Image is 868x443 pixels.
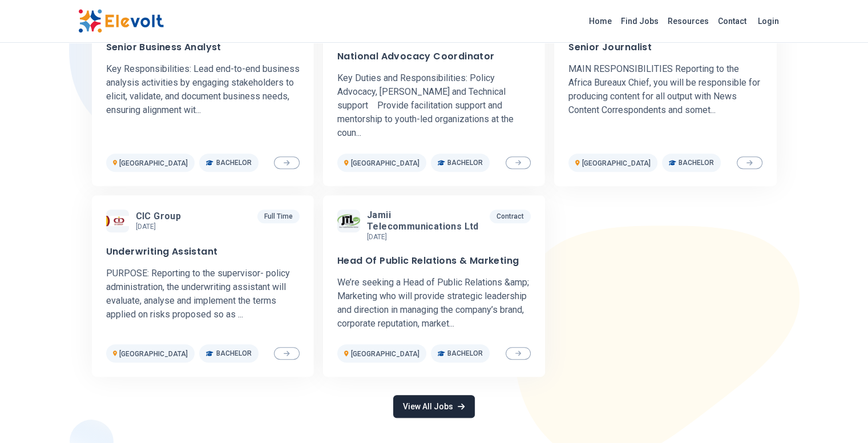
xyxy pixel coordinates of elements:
[216,349,252,358] span: Bachelor
[92,195,314,377] a: CIC groupCIC group[DATE]Full TimeUnderwriting AssistantPURPOSE: Reporting to the supervisor- poli...
[337,71,531,140] p: Key Duties and Responsibilities: Policy Advocacy, [PERSON_NAME] and Technical support Provide fac...
[216,158,252,167] span: Bachelor
[584,12,616,30] a: Home
[136,211,181,222] span: CIC group
[106,216,129,226] img: CIC group
[367,210,481,232] span: Jamii Telecommunications Ltd
[106,62,300,117] p: Key Responsibilities: Lead end-to-end business analysis activities by engaging stakeholders to el...
[393,395,474,418] a: View All Jobs
[582,159,651,167] span: [GEOGRAPHIC_DATA]
[663,12,713,30] a: Resources
[447,349,483,358] span: Bachelor
[106,42,221,53] h3: Senior Business Analyst
[490,210,531,223] p: Contract
[713,12,751,30] a: Contact
[337,276,531,331] p: We’re seeking a Head of Public Relations &amp; Marketing who will provide strategic leadership an...
[337,51,495,62] h3: National Advocacy Coordinator
[337,214,360,227] img: Jamii Telecommunications Ltd
[323,195,545,377] a: Jamii Telecommunications LtdJamii Telecommunications Ltd[DATE]ContractHead Of Public Relations & ...
[78,9,164,33] img: Elevolt
[616,12,663,30] a: Find Jobs
[119,350,188,358] span: [GEOGRAPHIC_DATA]
[568,62,762,117] p: MAIN RESPONSIBILITIES Reporting to the Africa Bureaux Chief, you will be responsible for producin...
[447,158,483,167] span: Bachelor
[367,232,485,241] p: [DATE]
[351,350,419,358] span: [GEOGRAPHIC_DATA]
[106,267,300,321] p: PURPOSE: Reporting to the supervisor- policy administration, the underwriting assistant will eval...
[119,159,188,167] span: [GEOGRAPHIC_DATA]
[106,246,218,257] h3: Underwriting Assistant
[751,10,786,33] a: Login
[568,42,652,53] h3: Senior Journalist
[679,158,714,167] span: Bachelor
[136,222,186,231] p: [DATE]
[337,255,519,267] h3: Head Of Public Relations & Marketing
[257,210,300,223] p: Full Time
[811,388,868,443] iframe: Chat Widget
[351,159,419,167] span: [GEOGRAPHIC_DATA]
